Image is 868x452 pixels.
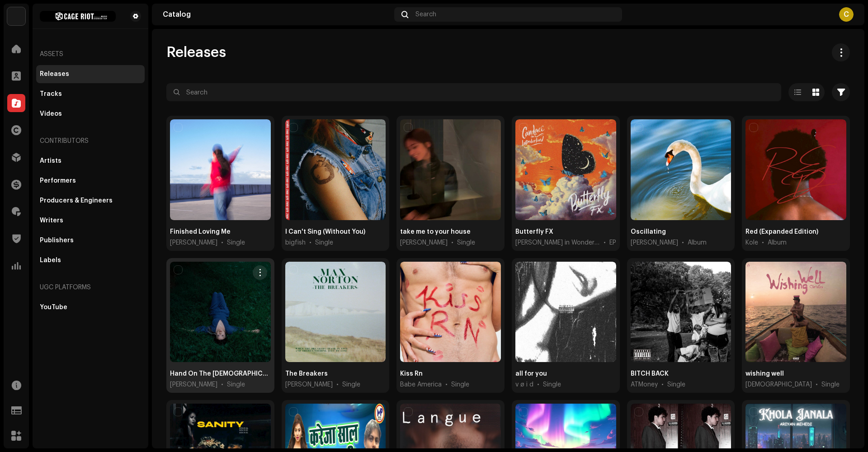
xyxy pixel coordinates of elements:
[36,192,145,210] re-m-nav-item: Producers & Engineers
[285,369,328,378] div: The Breakers
[451,238,453,247] span: •
[688,238,707,247] div: Album
[170,227,231,236] div: Finished Loving Me
[170,369,271,378] div: Hand On The Bible
[631,227,666,236] div: Oscillating
[40,237,74,244] div: Publishers
[515,238,600,247] span: Candace in Wonderland
[36,212,145,230] re-m-nav-item: Writers
[457,238,475,247] div: Single
[36,231,145,250] re-m-nav-item: Publishers
[166,83,781,101] input: Search
[40,217,63,224] div: Writers
[661,380,664,389] span: •
[221,238,223,247] span: •
[400,369,423,378] div: Kiss Rn
[166,43,226,61] span: Releases
[40,257,61,264] div: Labels
[221,380,223,389] span: •
[543,380,561,389] div: Single
[36,152,145,170] re-m-nav-item: Artists
[36,130,145,152] re-a-nav-header: Contributors
[170,238,217,247] span: Sam Berdt
[40,304,67,311] div: YouTube
[537,380,539,389] span: •
[604,238,606,247] span: •
[762,238,764,247] span: •
[285,238,306,247] span: bigfish
[768,238,787,247] div: Album
[315,238,333,247] div: Single
[682,238,684,247] span: •
[821,380,840,389] div: Single
[36,172,145,190] re-m-nav-item: Performers
[342,380,360,389] div: Single
[400,238,448,247] span: priya shirin
[515,369,547,378] div: all for you
[609,238,616,247] div: EP
[309,238,311,247] span: •
[631,380,658,389] span: ATMoney
[40,157,61,165] div: Artists
[451,380,469,389] div: Single
[36,298,145,316] re-m-nav-item: YouTube
[36,85,145,103] re-m-nav-item: Tracks
[515,227,553,236] div: Butterfly FX
[285,380,333,389] span: Max Norton
[36,251,145,269] re-m-nav-item: Labels
[415,11,436,18] span: Search
[745,238,758,247] span: Kole
[816,380,818,389] span: •
[40,71,69,78] div: Releases
[631,369,669,378] div: BITCH BACK
[40,90,62,98] div: Tracks
[336,380,339,389] span: •
[36,65,145,83] re-m-nav-item: Releases
[667,380,685,389] div: Single
[745,227,818,236] div: Red (Expanded Edition)
[36,277,145,298] re-a-nav-header: UGC Platforms
[400,380,442,389] span: Babe America
[631,238,678,247] span: June Rosewell
[285,227,365,236] div: I Can't Sing (Without You)
[40,197,113,204] div: Producers & Engineers
[227,238,245,247] div: Single
[227,380,245,389] div: Single
[745,380,812,389] span: CHRISTOS
[745,369,784,378] div: wishing well
[445,380,448,389] span: •
[40,177,76,184] div: Performers
[40,11,116,22] img: 32fd7141-360c-44c3-81c1-7b74791b89bc
[40,110,62,118] div: Videos
[36,105,145,123] re-m-nav-item: Videos
[400,227,471,236] div: take me to your house
[163,11,391,18] div: Catalog
[515,380,533,389] span: v ø i d
[7,7,25,25] img: 3bdc119d-ef2f-4d41-acde-c0e9095fc35a
[36,43,145,65] re-a-nav-header: Assets
[839,7,854,22] div: C
[170,380,217,389] span: Grace Power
